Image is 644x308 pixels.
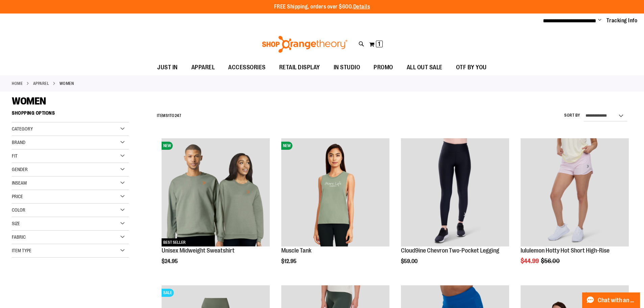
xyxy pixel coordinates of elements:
span: $44.99 [521,258,540,264]
label: Sort By [564,113,580,118]
span: $24.95 [162,258,179,264]
span: Gender [12,167,28,172]
span: $59.00 [401,258,419,264]
span: APPAREL [191,60,215,75]
a: Tracking Info [606,17,638,24]
span: Brand [12,140,25,145]
span: Fit [12,153,18,159]
a: Home [12,80,23,87]
strong: Shopping Options [12,107,129,122]
span: Inseam [12,180,27,186]
div: product [517,135,632,282]
span: 247 [175,113,182,118]
span: $12.95 [281,258,297,264]
p: FREE Shipping, orders over $600. [274,3,370,11]
span: SALE [162,289,174,297]
span: Fabric [12,234,26,240]
span: Color [12,207,25,213]
button: Chat with an Expert [582,292,640,308]
span: Category [12,126,33,132]
img: lululemon Hotty Hot Short High-Rise [521,138,629,246]
a: Cloud9ine Chevron Two-Pocket Legging [401,247,499,254]
h2: Items to [157,111,182,121]
span: JUST IN [157,60,178,75]
span: Price [12,194,23,199]
div: product [158,135,273,282]
span: BEST SELLER [162,238,187,246]
span: ALL OUT SALE [407,60,443,75]
span: 1 [168,113,170,118]
a: Muscle TankNEW [281,138,389,247]
a: Unisex Midweight SweatshirtNEWBEST SELLER [162,138,270,247]
span: NEW [162,142,173,150]
img: Unisex Midweight Sweatshirt [162,138,270,246]
img: Cloud9ine Chevron Two-Pocket Legging [401,138,509,246]
a: lululemon Hotty Hot Short High-Rise [521,247,610,254]
div: product [278,135,393,282]
span: NEW [281,142,292,150]
span: PROMO [374,60,393,75]
a: Cloud9ine Chevron Two-Pocket Legging [401,138,509,247]
span: Chat with an Expert [598,297,636,304]
img: Muscle Tank [281,138,389,246]
span: WOMEN [12,95,46,107]
a: APPAREL [33,80,49,87]
span: ACCESSORIES [228,60,266,75]
a: Muscle Tank [281,247,311,254]
span: Size [12,221,20,226]
span: Item Type [12,248,31,253]
span: RETAIL DISPLAY [279,60,320,75]
span: $56.00 [541,258,561,264]
a: lululemon Hotty Hot Short High-Rise [521,138,629,247]
strong: WOMEN [59,80,74,87]
img: Shop Orangetheory [261,36,349,53]
a: Details [353,4,370,10]
span: OTF BY YOU [456,60,487,75]
div: product [398,135,512,282]
a: Unisex Midweight Sweatshirt [162,247,235,254]
button: Account menu [598,17,601,24]
span: 1 [378,41,380,47]
span: IN STUDIO [334,60,360,75]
